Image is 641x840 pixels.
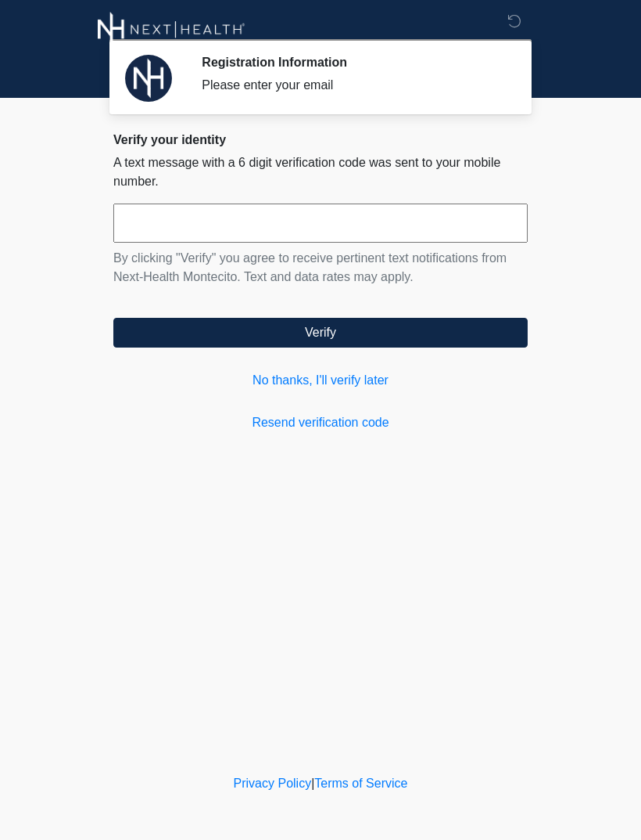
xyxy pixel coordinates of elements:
a: Terms of Service [314,777,407,790]
a: Privacy Policy [234,777,312,790]
h2: Verify your identity [113,132,528,147]
div: Please enter your email [202,76,504,95]
img: Next-Health Montecito Logo [98,12,245,47]
p: A text message with a 6 digit verification code was sent to your mobile number. [113,153,528,191]
a: Resend verification code [113,413,528,432]
button: Verify [113,318,528,348]
a: No thanks, I'll verify later [113,371,528,390]
p: By clicking "Verify" you agree to receive pertinent text notifications from Next-Health Montecito... [113,249,528,287]
a: | [311,777,314,790]
img: Agent Avatar [125,55,172,102]
h2: Registration Information [202,55,504,70]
